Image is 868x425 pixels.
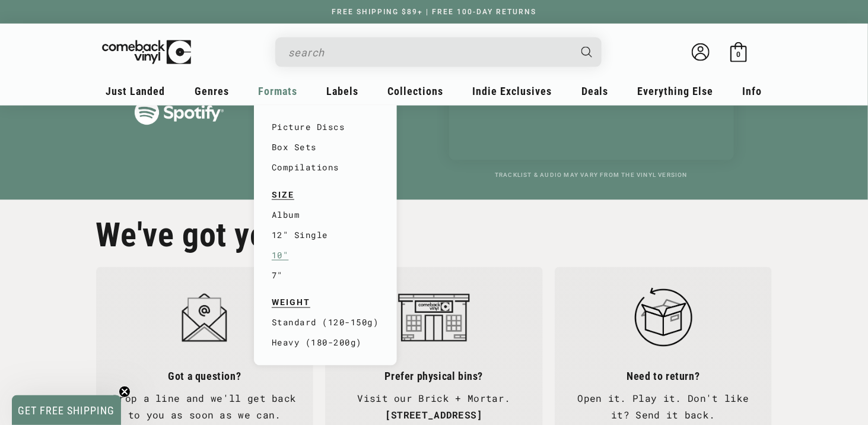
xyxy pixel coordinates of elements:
[272,157,379,177] a: Compilations
[340,369,528,385] h3: Prefer physical bins?
[571,37,603,67] button: Search
[96,221,379,249] h2: We've got your back.
[743,85,762,97] span: Info
[195,85,229,97] span: Genres
[736,50,740,59] span: 0
[326,85,358,97] span: Labels
[135,100,224,125] img: Spotify
[637,85,713,97] span: Everything Else
[272,313,379,333] a: Standard (120-150g)
[258,85,297,97] span: Formats
[111,369,299,385] h3: Got a question?
[449,172,734,179] p: Tracklist & audio may vary from the vinyl version
[272,333,379,353] a: Heavy (180-200g)
[288,40,570,65] input: When autocomplete results are available use up and down arrows to review and enter to select
[18,404,115,417] span: GET FREE SHIPPING
[272,225,379,245] a: 12" Single
[272,265,379,286] a: 7"
[119,386,131,398] button: Close teaser
[388,85,444,97] span: Collections
[320,8,548,16] a: FREE SHIPPING $89+ | FREE 100-DAY RETURNS
[272,205,379,225] a: Album
[272,117,379,137] a: Picture Discs
[106,85,166,97] span: Just Landed
[275,37,602,67] div: Search
[473,85,552,97] span: Indie Exclusives
[272,137,379,157] a: Box Sets
[272,245,379,265] a: 10"
[12,395,121,425] div: GET FREE SHIPPINGClose teaser
[570,369,758,385] h3: Need to return?
[581,85,608,97] span: Deals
